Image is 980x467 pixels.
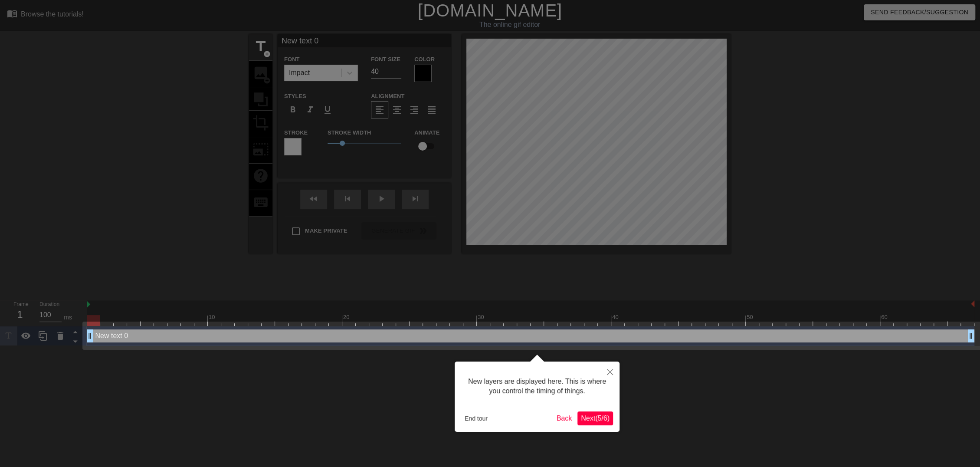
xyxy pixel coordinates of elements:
[600,362,619,381] button: Close
[461,368,613,405] div: New layers are displayed here. This is where you control the timing of things.
[461,412,491,425] button: End tour
[553,411,576,425] button: Back
[577,411,613,425] button: Next
[581,414,610,422] span: Next ( 5 / 6 )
